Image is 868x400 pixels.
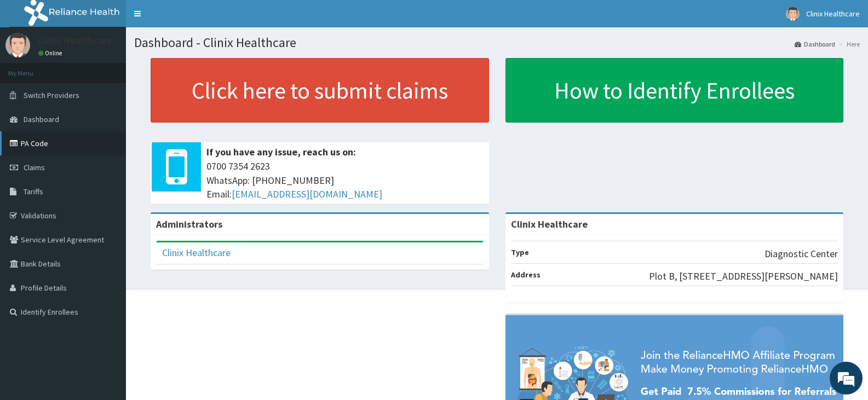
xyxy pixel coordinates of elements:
b: Type [511,247,529,257]
p: Diagnostic Center [764,247,838,261]
a: Dashboard [795,39,835,49]
img: User Image [786,7,800,21]
p: Plot B, [STREET_ADDRESS][PERSON_NAME] [649,269,838,283]
span: 0700 7354 2623 WhatsApp: [PHONE_NUMBER] Email: [206,159,484,201]
b: Administrators [156,218,222,230]
strong: Clinix Healthcare [511,218,588,230]
span: Dashboard [24,114,59,124]
img: User Image [5,33,30,57]
div: Minimize live chat window [180,5,206,32]
h1: Dashboard - Clinix Healthcare [134,36,860,50]
p: Clinix Healthcare [38,36,112,45]
textarea: Type your message and hit 'Enter' [5,276,209,314]
img: d_794563401_company_1708531726252_794563401 [20,55,44,82]
a: Clinix Healthcare [162,246,231,259]
span: Tariffs [24,187,43,196]
span: Claims [24,163,45,172]
a: [EMAIL_ADDRESS][DOMAIN_NAME] [232,188,382,200]
span: We're online! [64,126,151,237]
div: Chat with us now [57,61,184,76]
span: Switch Providers [24,90,79,100]
a: Online [38,49,65,57]
b: Address [511,270,541,280]
a: Click here to submit claims [151,58,489,123]
b: If you have any issue, reach us on: [206,146,356,158]
a: How to Identify Enrollees [505,58,844,123]
span: Clinix Healthcare [806,9,860,19]
li: Here [836,39,860,49]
